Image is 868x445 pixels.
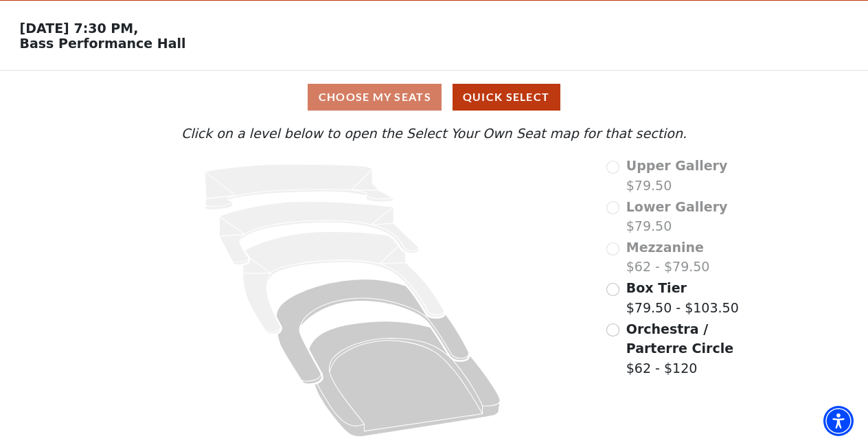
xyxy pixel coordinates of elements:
[626,278,739,317] label: $79.50 - $103.50
[823,406,854,436] div: Accessibility Menu
[626,280,687,295] span: Box Tier
[626,158,728,173] span: Upper Gallery
[626,321,733,356] span: Orchestra / Parterre Circle
[606,323,619,336] input: Orchestra / Parterre Circle$62 - $120
[626,319,750,378] label: $62 - $120
[205,164,393,209] path: Upper Gallery - Seats Available: 0
[626,238,710,277] label: $62 - $79.50
[626,197,728,236] label: $79.50
[309,321,501,437] path: Orchestra / Parterre Circle - Seats Available: 524
[606,283,619,296] input: Box Tier$79.50 - $103.50
[626,199,728,214] span: Lower Gallery
[626,156,728,195] label: $79.50
[626,240,704,255] span: Mezzanine
[453,84,560,111] button: Quick Select
[220,201,420,264] path: Lower Gallery - Seats Available: 0
[118,124,750,144] p: Click on a level below to open the Select Your Own Seat map for that section.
